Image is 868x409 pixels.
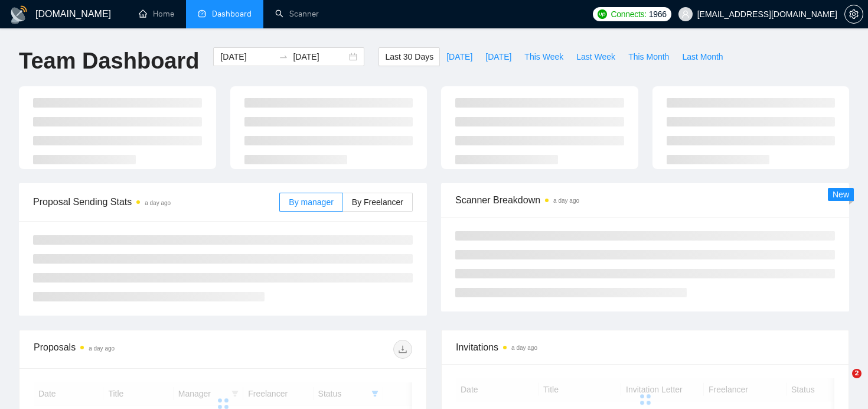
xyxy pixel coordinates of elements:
[649,8,667,21] span: 1966
[289,197,333,207] span: By manager
[681,10,690,18] span: user
[456,340,834,355] span: Invitations
[9,5,28,24] img: logo
[352,197,403,207] span: By Freelancer
[833,190,849,199] span: New
[440,47,479,66] button: [DATE]
[676,47,729,66] button: Last Month
[622,47,676,66] button: This Month
[139,9,174,19] a: homeHome
[844,5,863,24] button: setting
[33,194,279,209] span: Proposal Sending Stats
[553,197,579,204] time: a day ago
[852,369,862,378] span: 2
[446,50,472,63] span: [DATE]
[198,9,206,18] span: dashboard
[844,9,863,19] a: setting
[576,50,615,63] span: Last Week
[279,52,288,61] span: swap-right
[145,200,171,206] time: a day ago
[89,345,115,352] time: a day ago
[485,50,511,63] span: [DATE]
[34,340,223,359] div: Proposals
[598,9,607,19] img: upwork-logo.png
[220,50,274,63] input: Start date
[511,345,537,351] time: a day ago
[845,9,863,19] span: setting
[293,50,347,63] input: End date
[385,50,433,63] span: Last 30 Days
[19,47,199,75] h1: Team Dashboard
[524,50,563,63] span: This Week
[212,9,252,19] span: Dashboard
[518,47,570,66] button: This Week
[570,47,622,66] button: Last Week
[378,47,440,66] button: Last 30 Days
[682,50,723,63] span: Last Month
[275,9,319,19] a: searchScanner
[628,50,669,63] span: This Month
[479,47,518,66] button: [DATE]
[828,369,856,397] iframe: Intercom live chat
[455,193,835,207] span: Scanner Breakdown
[279,52,288,61] span: to
[611,8,646,21] span: Connects:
